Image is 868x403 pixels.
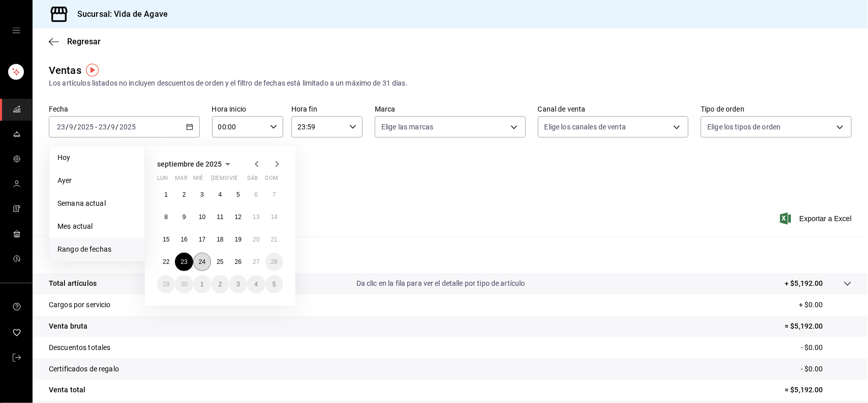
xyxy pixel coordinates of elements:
input: -- [98,123,107,131]
button: 20 de septiembre de 2025 [247,230,265,249]
button: 8 de septiembre de 2025 [157,208,175,226]
label: Canal de venta [538,106,689,113]
abbr: 2 de septiembre de 2025 [183,191,186,198]
abbr: 2 de octubre de 2025 [219,281,222,288]
span: Semana actual [57,198,136,209]
button: septiembre de 2025 [157,158,234,170]
button: 12 de septiembre de 2025 [229,208,247,226]
abbr: 21 de septiembre de 2025 [271,236,278,243]
img: Tooltip marker [86,64,99,76]
abbr: 24 de septiembre de 2025 [199,258,205,265]
abbr: 25 de septiembre de 2025 [217,258,223,265]
button: 1 de octubre de 2025 [193,275,211,293]
button: 5 de septiembre de 2025 [229,185,247,204]
button: 1 de septiembre de 2025 [157,185,175,204]
abbr: 19 de septiembre de 2025 [235,236,242,243]
div: Ventas [49,63,81,78]
abbr: 6 de septiembre de 2025 [254,191,258,198]
span: / [116,123,119,131]
span: septiembre de 2025 [157,160,222,168]
button: 10 de septiembre de 2025 [193,208,211,226]
span: / [74,123,77,131]
input: -- [111,123,116,131]
abbr: jueves [211,175,271,185]
abbr: 14 de septiembre de 2025 [271,213,278,221]
label: Hora inicio [212,106,283,113]
abbr: 26 de septiembre de 2025 [235,258,242,265]
abbr: 7 de septiembre de 2025 [273,191,276,198]
button: 19 de septiembre de 2025 [229,230,247,249]
abbr: 22 de septiembre de 2025 [163,258,169,265]
span: Mes actual [57,221,136,232]
button: 4 de octubre de 2025 [247,275,265,293]
button: 22 de septiembre de 2025 [157,253,175,271]
abbr: 1 de septiembre de 2025 [164,191,168,198]
span: Regresar [67,37,101,46]
abbr: domingo [265,175,278,185]
p: = $5,192.00 [785,385,852,395]
span: Elige los tipos de orden [707,122,781,132]
p: Total artículos [49,278,97,289]
abbr: 30 de septiembre de 2025 [181,281,187,288]
p: Venta bruta [49,321,87,332]
span: Hoy [57,152,136,163]
abbr: 27 de septiembre de 2025 [253,258,259,265]
button: 3 de septiembre de 2025 [193,185,211,204]
button: 5 de octubre de 2025 [265,275,283,293]
p: + $0.00 [799,300,852,310]
span: Ayer [57,175,136,186]
button: 30 de septiembre de 2025 [175,275,193,293]
abbr: 12 de septiembre de 2025 [235,213,242,221]
abbr: 5 de octubre de 2025 [273,281,276,288]
abbr: 15 de septiembre de 2025 [163,236,169,243]
abbr: lunes [157,175,168,185]
label: Marca [375,106,526,113]
div: Los artículos listados no incluyen descuentos de orden y el filtro de fechas está limitado a un m... [49,78,852,89]
button: 9 de septiembre de 2025 [175,208,193,226]
abbr: 16 de septiembre de 2025 [181,236,187,243]
abbr: miércoles [193,175,203,185]
label: Hora fin [291,106,363,113]
abbr: 9 de septiembre de 2025 [183,213,186,221]
input: -- [69,123,74,131]
button: Exportar a Excel [782,212,852,225]
button: 24 de septiembre de 2025 [193,253,211,271]
p: - $0.00 [801,364,852,374]
button: 11 de septiembre de 2025 [211,208,229,226]
abbr: 18 de septiembre de 2025 [217,236,223,243]
button: 7 de septiembre de 2025 [265,185,283,204]
button: 2 de octubre de 2025 [211,275,229,293]
span: - [95,123,97,131]
span: / [66,123,69,131]
abbr: 8 de septiembre de 2025 [164,213,168,221]
button: 4 de septiembre de 2025 [211,185,229,204]
p: Certificados de regalo [49,364,119,374]
button: 25 de septiembre de 2025 [211,253,229,271]
p: - $0.00 [801,342,852,353]
button: 3 de octubre de 2025 [229,275,247,293]
button: 27 de septiembre de 2025 [247,253,265,271]
label: Tipo de orden [701,106,852,113]
button: 18 de septiembre de 2025 [211,230,229,249]
abbr: sábado [247,175,258,185]
button: 2 de septiembre de 2025 [175,185,193,204]
button: 29 de septiembre de 2025 [157,275,175,293]
p: Da clic en la fila para ver el detalle por tipo de artículo [356,278,525,289]
button: 15 de septiembre de 2025 [157,230,175,249]
abbr: 1 de octubre de 2025 [200,281,204,288]
abbr: 23 de septiembre de 2025 [181,258,187,265]
button: 17 de septiembre de 2025 [193,230,211,249]
button: 23 de septiembre de 2025 [175,253,193,271]
p: + $5,192.00 [785,278,823,289]
button: 13 de septiembre de 2025 [247,208,265,226]
abbr: 29 de septiembre de 2025 [163,281,169,288]
p: Descuentos totales [49,342,110,353]
button: 6 de septiembre de 2025 [247,185,265,204]
abbr: 3 de septiembre de 2025 [200,191,204,198]
p: = $5,192.00 [785,321,852,332]
h3: Sucursal: Vida de Agave [69,8,168,20]
button: 26 de septiembre de 2025 [229,253,247,271]
button: 28 de septiembre de 2025 [265,253,283,271]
